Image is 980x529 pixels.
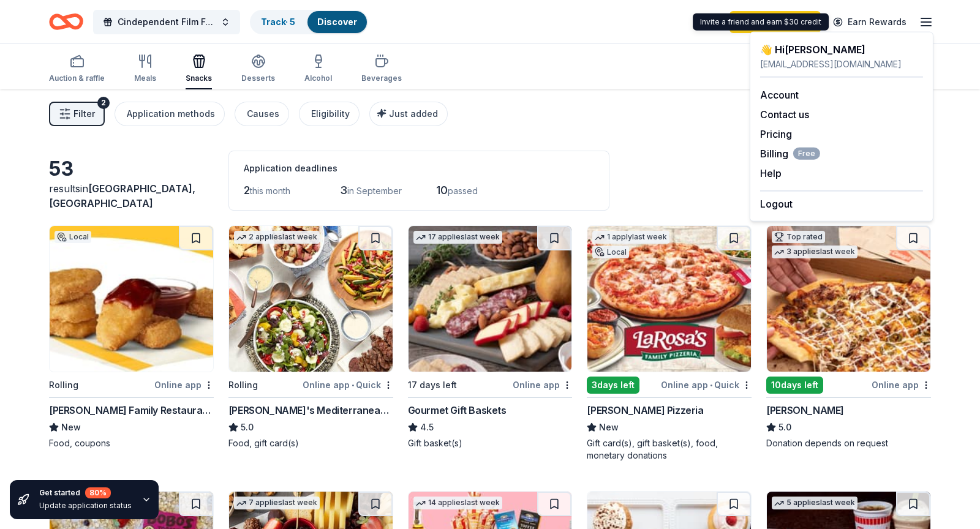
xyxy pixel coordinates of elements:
div: Application methods [127,107,215,121]
div: Eligibility [311,107,350,121]
div: Gift basket(s) [408,437,573,449]
div: results [49,181,214,211]
img: Image for LaRosa's Pizzeria [587,226,751,372]
span: 5.0 [241,420,254,435]
div: Food, gift card(s) [228,437,393,449]
div: Get started [39,487,132,498]
a: Image for Casey'sTop rated3 applieslast week10days leftOnline app[PERSON_NAME]5.0Donation depends... [766,225,931,449]
div: 53 [49,157,214,181]
button: Eligibility [299,102,360,126]
span: [GEOGRAPHIC_DATA], [GEOGRAPHIC_DATA] [49,182,195,209]
span: New [61,420,81,435]
a: Pricing [760,128,792,140]
img: Image for Casey's [767,226,930,372]
button: Alcohol [304,49,332,89]
div: 17 applies last week [413,231,502,244]
span: this month [250,186,290,196]
button: Track· 5Discover [250,10,368,34]
div: [PERSON_NAME]'s Mediterranean Cafe [228,403,393,418]
a: Discover [317,17,357,27]
div: Meals [134,73,156,83]
img: Image for Gourmet Gift Baskets [409,226,572,372]
button: Causes [235,102,289,126]
span: Free [793,148,820,160]
button: Snacks [186,49,212,89]
div: Local [592,246,629,258]
div: Desserts [241,73,275,83]
span: 10 [436,184,448,197]
div: Alcohol [304,73,332,83]
div: [PERSON_NAME] Pizzeria [587,403,703,418]
div: 14 applies last week [413,497,502,509]
div: [PERSON_NAME] [766,403,844,418]
span: 4.5 [420,420,434,435]
div: Rolling [228,378,258,392]
span: 3 [340,184,347,197]
button: Cindependent Film Festival [93,10,240,34]
div: Top rated [772,231,825,243]
span: New [599,420,619,435]
div: 2 [97,97,110,109]
div: 1 apply last week [592,231,669,244]
div: Online app [154,377,214,392]
span: • [352,380,354,390]
div: Gourmet Gift Baskets [408,403,507,418]
div: 👋 Hi [PERSON_NAME] [760,42,923,57]
a: Home [49,7,83,36]
button: Just added [369,102,448,126]
button: Meals [134,49,156,89]
button: BillingFree [760,146,820,161]
span: Filter [73,107,95,121]
a: Track· 5 [261,17,295,27]
span: 5.0 [778,420,791,435]
button: Logout [760,197,793,211]
span: • [710,380,712,390]
button: Help [760,166,782,181]
a: Start free trial [729,11,821,33]
div: 2 applies last week [234,231,320,244]
div: 3 days left [587,377,639,394]
div: [PERSON_NAME] Family Restaurants [49,403,214,418]
div: Beverages [361,73,402,83]
div: Online app Quick [661,377,752,392]
div: 5 applies last week [772,497,858,509]
span: Billing [760,146,820,161]
div: Invite a friend and earn $30 credit [693,13,829,31]
div: Gift card(s), gift basket(s), food, monetary donations [587,437,752,462]
div: Donation depends on request [766,437,931,449]
button: Contact us [760,107,809,122]
div: Application deadlines [244,161,594,176]
div: Local [55,231,91,243]
a: Image for Kilroy Family RestaurantsLocalRollingOnline app[PERSON_NAME] Family RestaurantsNewFood,... [49,225,214,449]
div: 17 days left [408,378,457,392]
span: Just added [389,108,438,119]
button: Filter2 [49,102,105,126]
div: [EMAIL_ADDRESS][DOMAIN_NAME] [760,57,923,72]
div: Auction & raffle [49,73,105,83]
a: Image for LaRosa's Pizzeria 1 applylast weekLocal3days leftOnline app•Quick[PERSON_NAME] Pizzeria... [587,225,752,462]
div: Causes [247,107,279,121]
button: Beverages [361,49,402,89]
span: passed [448,186,478,196]
div: Snacks [186,73,212,83]
div: Online app Quick [303,377,393,392]
button: Desserts [241,49,275,89]
div: Online app [513,377,572,392]
div: Update application status [39,501,132,511]
div: 3 applies last week [772,246,858,258]
button: Application methods [115,102,225,126]
span: in September [347,186,402,196]
span: Cindependent Film Festival [118,15,216,29]
span: 2 [244,184,250,197]
a: Account [760,89,799,101]
div: 7 applies last week [234,497,320,509]
div: Rolling [49,378,78,392]
button: Auction & raffle [49,49,105,89]
a: Image for Taziki's Mediterranean Cafe2 applieslast weekRollingOnline app•Quick[PERSON_NAME]'s Med... [228,225,393,449]
img: Image for Taziki's Mediterranean Cafe [229,226,393,372]
div: Food, coupons [49,437,214,449]
a: Image for Gourmet Gift Baskets17 applieslast week17 days leftOnline appGourmet Gift Baskets4.5Gif... [408,225,573,449]
img: Image for Kilroy Family Restaurants [50,226,213,372]
div: Online app [872,377,931,392]
a: Earn Rewards [826,11,914,33]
